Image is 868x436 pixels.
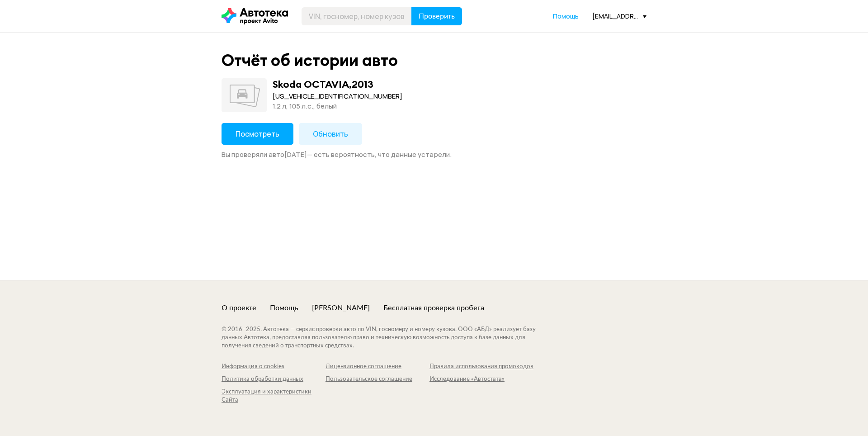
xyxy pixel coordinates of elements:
[273,78,373,90] div: Skoda OCTAVIA , 2013
[325,375,429,384] a: Пользовательское соглашение
[312,303,370,313] a: [PERSON_NAME]
[592,12,646,20] div: [EMAIL_ADDRESS][DOMAIN_NAME]
[302,7,412,25] input: VIN, госномер, номер кузова
[383,303,484,313] a: Бесплатная проверка пробега
[273,101,402,111] div: 1.2 л, 105 л.c., белый
[429,363,533,371] a: Правила использования промокодов
[222,388,325,404] a: Эксплуатация и характеристики Сайта
[236,129,279,139] span: Посмотреть
[222,123,293,145] button: Посмотреть
[325,363,429,371] a: Лицензионное соглашение
[411,7,462,25] button: Проверить
[222,303,256,313] a: О проекте
[553,12,579,21] a: Помощь
[273,91,402,101] div: [US_VEHICLE_IDENTIFICATION_NUMBER]
[419,13,455,20] span: Проверить
[222,363,325,371] a: Информация о cookies
[429,375,533,384] a: Исследование «Автостата»
[313,129,348,139] span: Обновить
[270,303,298,313] a: Помощь
[222,150,646,159] div: Вы проверяли авто [DATE] — есть вероятность, что данные устарели.
[299,123,362,145] button: Обновить
[222,326,554,350] div: © 2016– 2025 . Автотека — сервис проверки авто по VIN, госномеру и номеру кузова. ООО «АБД» реали...
[222,51,398,70] div: Отчёт об истории авто
[222,375,325,384] a: Политика обработки данных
